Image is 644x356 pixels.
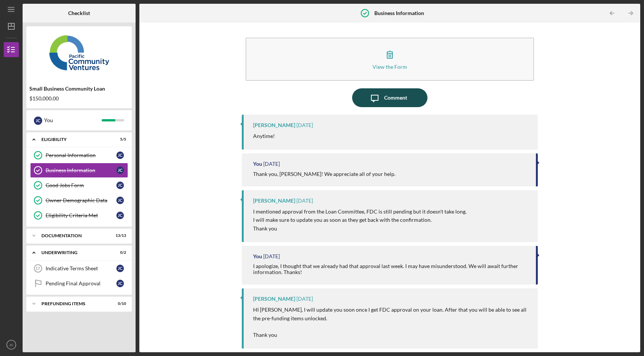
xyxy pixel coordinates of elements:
[253,263,528,275] div: I apologize, I thought that we already had that approval last week. I may have misunderstood. We ...
[352,88,427,107] button: Comment
[116,182,124,189] div: J C
[253,198,295,204] div: [PERSON_NAME]
[253,132,275,140] p: Anytime!
[41,301,107,306] div: Prefunding Items
[41,137,107,142] div: Eligibility
[34,117,42,125] div: J C
[253,296,295,302] div: [PERSON_NAME]
[116,265,124,272] div: J C
[30,148,128,163] a: Personal InformationJC
[30,276,128,291] a: Pending Final ApprovalJC
[263,161,280,167] time: 2025-09-16 23:53
[113,137,126,142] div: 5 / 5
[253,208,467,233] p: I mentioned approval from the Loan Committee, FDC is still pending but it doesn't take long. I wi...
[46,167,116,173] div: Business Information
[253,306,530,339] p: HI [PERSON_NAME], I will update you soon once I get FDC approval on your loan. After that you wil...
[44,114,102,127] div: You
[374,10,424,16] b: Business Information
[30,193,128,208] a: Owner Demographic DataJC
[30,261,128,276] a: 17Indicative Terms SheetJC
[46,152,116,158] div: Personal Information
[116,197,124,204] div: J C
[253,161,262,167] div: You
[384,88,407,107] div: Comment
[4,337,19,352] button: JC
[29,95,129,101] div: $150,000.00
[46,182,116,188] div: Good Jobs Form
[296,198,313,204] time: 2025-09-15 16:56
[29,86,129,92] div: Small Business Community Loan
[30,208,128,223] a: Eligibility Criteria MetJC
[113,233,126,238] div: 13 / 13
[116,167,124,174] div: J C
[246,38,534,81] button: View the Form
[116,280,124,287] div: J C
[116,151,124,159] div: J C
[41,233,107,238] div: Documentation
[263,253,280,259] time: 2025-09-15 16:38
[30,163,128,178] a: Business InformationJC
[46,212,116,218] div: Eligibility Criteria Met
[9,343,14,347] text: JC
[253,253,262,259] div: You
[30,178,128,193] a: Good Jobs FormJC
[116,212,124,219] div: J C
[35,266,40,271] tspan: 17
[41,250,107,255] div: Underwriting
[253,122,295,128] div: [PERSON_NAME]
[26,30,132,75] img: Product logo
[296,296,313,302] time: 2025-09-15 16:31
[296,122,313,128] time: 2025-09-17 17:49
[372,64,407,70] div: View the Form
[253,171,395,177] div: Thank you, [PERSON_NAME]! We appreciate all of your help.
[113,250,126,255] div: 0 / 2
[46,265,116,271] div: Indicative Terms Sheet
[46,280,116,286] div: Pending Final Approval
[113,301,126,306] div: 0 / 10
[46,197,116,203] div: Owner Demographic Data
[68,10,90,16] b: Checklist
